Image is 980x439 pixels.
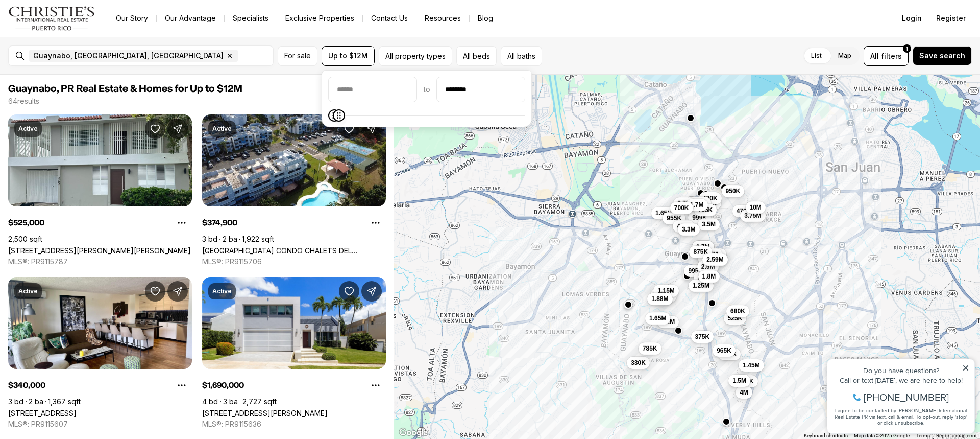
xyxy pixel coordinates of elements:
[361,281,382,302] button: Share Property
[896,8,928,29] button: Login
[694,204,717,216] button: 755K
[653,285,678,297] button: 1.15M
[333,109,345,122] span: Maximum
[277,11,362,26] a: Exclusive Properties
[157,11,224,26] a: Our Advantage
[456,46,497,66] button: All beds
[11,23,148,30] div: Do you have questions?
[693,282,709,290] span: 1.25M
[8,409,77,418] a: 229 - 2, GUAYNABO PR, 00966
[423,85,430,94] span: to
[688,212,711,224] button: 999K
[8,6,95,31] a: logo
[686,199,708,211] button: 1.7M
[692,241,714,253] button: 1.7M
[691,331,714,343] button: 375K
[416,11,469,26] a: Resources
[33,52,224,60] span: Guaynabo, [GEOGRAPHIC_DATA], [GEOGRAPHIC_DATA]
[713,344,736,357] button: 965K
[726,305,749,317] button: 680K
[339,281,359,302] button: Save Property: 69 CALLE ROBLE
[684,265,707,277] button: 995K
[746,201,766,214] button: 10M
[702,220,716,228] span: 3.5M
[365,375,386,396] button: Property options
[329,77,416,102] input: priceMin
[864,46,909,66] button: Allfilters1
[8,246,191,255] a: 20 PONCE DE LEON #305, GUAYNABO PR, 00969
[212,287,232,295] p: Active
[649,314,666,322] span: 1.65M
[689,246,712,258] button: 875K
[643,344,657,353] span: 785K
[697,261,719,273] button: 2.5M
[743,361,759,369] span: 1.45M
[724,312,747,325] button: 525K
[700,248,722,261] button: 3.5M
[728,314,743,322] span: 525K
[936,14,966,22] span: Register
[870,51,879,61] span: All
[225,11,277,26] a: Specialists
[694,271,717,284] button: 825K
[722,185,745,197] button: 950K
[657,287,674,295] span: 1.15M
[470,11,501,26] a: Blog
[667,214,681,222] span: 955K
[631,359,646,367] span: 330K
[739,377,754,385] span: 275K
[698,270,720,283] button: 1.8M
[18,287,38,295] p: Active
[363,11,416,26] button: Contact Us
[328,109,340,122] span: Minimum
[8,97,39,105] p: 64 results
[322,46,375,66] button: Up to $12M
[670,202,693,214] button: 700K
[913,46,972,65] button: Save search
[698,273,713,282] span: 825K
[437,77,525,102] input: priceMax
[730,307,745,315] span: 680K
[655,209,672,217] span: 1.65M
[379,46,452,66] button: All property types
[18,125,38,133] p: Active
[674,204,689,212] span: 700K
[673,197,695,210] button: 3.7M
[361,119,382,139] button: Share Property
[698,218,720,230] button: 3.5M
[645,312,670,325] button: 1.65M
[171,213,192,233] button: Property options
[673,220,695,233] button: 4.5M
[278,46,317,66] button: For sale
[663,212,685,224] button: 955K
[639,342,661,355] button: 785K
[627,357,650,369] button: 330K
[202,246,386,255] a: Ave Parque de los Ninos CONDO CHALETS DEL PARQUE #4 B 6, GUAYNABO PR, 00969
[736,386,752,399] button: 4M
[732,377,746,385] span: 1.5M
[647,293,672,305] button: 1.88M
[717,346,731,355] span: 965K
[706,256,723,264] span: 2.59M
[171,375,192,396] button: Property options
[365,213,386,233] button: Property options
[145,119,165,139] button: Save Property: 20 PONCE DE LEON #305
[688,267,703,275] span: 995K
[501,46,542,66] button: All baths
[740,388,748,397] span: 4M
[11,33,148,40] div: Call or text [DATE], we are here to help!
[830,47,860,65] label: Map
[930,8,972,29] button: Register
[696,243,710,251] span: 1.7M
[744,212,761,220] span: 3.75M
[13,63,145,82] span: I agree to be contacted by [PERSON_NAME] International Real Estate PR via text, call & email. To ...
[881,51,902,61] span: filters
[284,52,311,60] span: For sale
[739,359,764,372] button: 1.45M
[328,52,368,60] span: Up to $12M
[703,194,718,202] span: 400K
[702,272,716,281] span: 1.8M
[202,409,328,418] a: 69 CALLE ROBLE, GUAYNABO PR, 00966
[702,253,727,266] button: 2.59M
[695,333,710,341] span: 375K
